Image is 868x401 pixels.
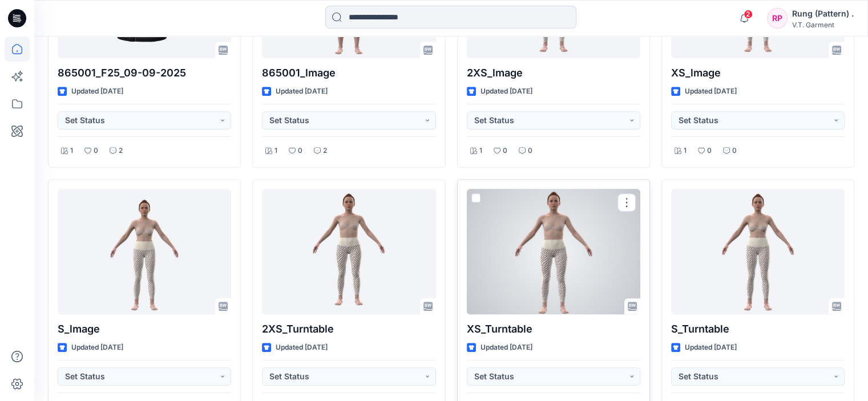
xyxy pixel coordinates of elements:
[744,10,753,19] span: 2
[58,189,231,314] a: S_lmage
[276,342,328,354] p: Updated [DATE]
[481,86,532,98] p: Updated [DATE]
[707,145,712,157] p: 0
[119,145,123,157] p: 2
[767,8,788,29] div: RP
[467,65,640,81] p: 2XS_lmage
[671,65,845,81] p: XS_lmage
[70,145,73,157] p: 1
[503,145,507,157] p: 0
[685,342,737,354] p: Updated [DATE]
[467,189,640,314] a: XS_Turntable
[671,189,845,314] a: S_Turntable
[58,321,231,337] p: S_lmage
[94,145,98,157] p: 0
[298,145,302,157] p: 0
[71,86,123,98] p: Updated [DATE]
[323,145,327,157] p: 2
[262,321,435,337] p: 2XS_Turntable
[58,65,231,81] p: 865001_F25_09-09-2025
[262,65,435,81] p: 865001_lmage
[684,145,687,157] p: 1
[71,342,123,354] p: Updated [DATE]
[792,7,854,21] div: Rung (Pattern) .
[276,86,328,98] p: Updated [DATE]
[262,189,435,314] a: 2XS_Turntable
[792,21,854,29] div: V.T. Garment
[274,145,277,157] p: 1
[732,145,737,157] p: 0
[671,321,845,337] p: S_Turntable
[528,145,532,157] p: 0
[479,145,482,157] p: 1
[467,321,640,337] p: XS_Turntable
[481,342,532,354] p: Updated [DATE]
[685,86,737,98] p: Updated [DATE]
